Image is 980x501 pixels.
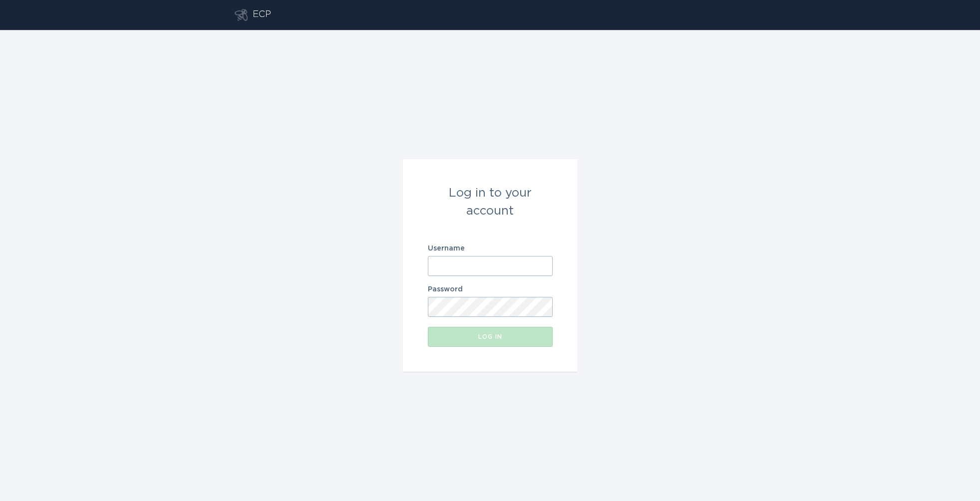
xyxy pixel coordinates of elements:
[253,9,271,21] div: ECP
[428,245,553,252] label: Username
[235,9,248,21] button: Go to dashboard
[428,184,553,220] div: Log in to your account
[433,334,548,340] div: Log in
[428,286,553,293] label: Password
[428,327,553,347] button: Log in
